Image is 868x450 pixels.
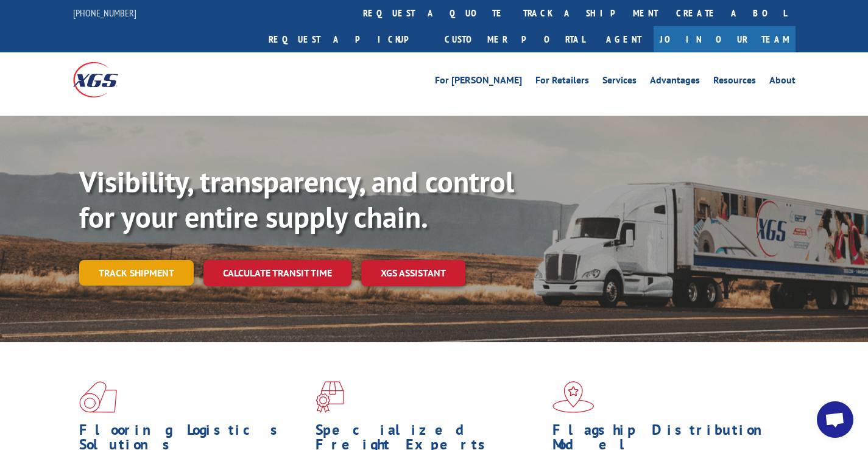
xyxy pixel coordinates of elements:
img: xgs-icon-total-supply-chain-intelligence-red [79,381,117,413]
a: Resources [713,76,756,89]
b: Visibility, transparency, and control for your entire supply chain. [79,163,514,236]
a: For Retailers [535,76,589,89]
a: Track shipment [79,260,194,286]
a: Agent [594,26,654,52]
img: xgs-icon-flagship-distribution-model-red [552,381,595,413]
a: Customer Portal [436,26,594,52]
div: Open chat [817,401,853,438]
a: Advantages [650,76,700,89]
a: Request a pickup [259,26,436,52]
a: Join Our Team [654,26,796,52]
a: About [769,76,796,89]
a: XGS ASSISTANT [361,260,465,286]
a: [PHONE_NUMBER] [73,7,136,19]
img: xgs-icon-focused-on-flooring-red [316,381,344,413]
a: Services [602,76,637,89]
a: Calculate transit time [203,260,351,286]
a: For [PERSON_NAME] [435,76,522,89]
